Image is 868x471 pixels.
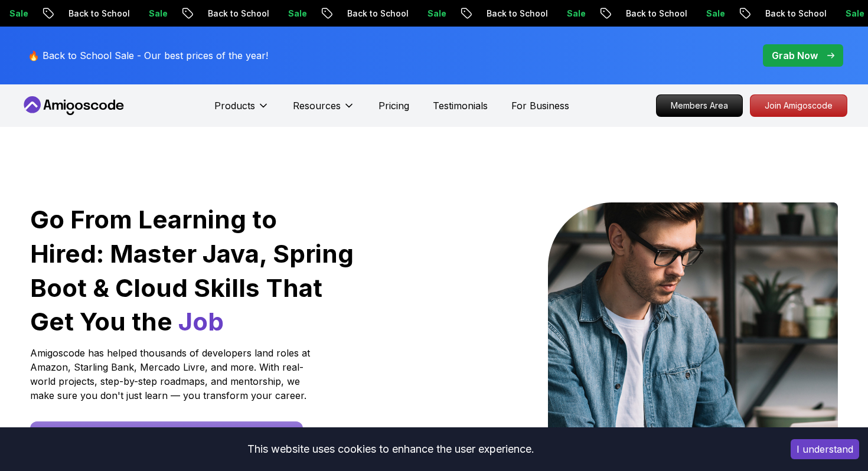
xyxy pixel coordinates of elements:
[275,8,313,19] p: Sale
[30,346,314,403] p: Amigoscode has helped thousands of developers land roles at Amazon, Starling Bank, Mercado Livre,...
[334,8,415,19] p: Back to School
[693,8,731,19] p: Sale
[415,8,452,19] p: Sale
[433,99,488,113] a: Testimonials
[554,8,592,19] p: Sale
[56,8,136,19] p: Back to School
[378,99,409,113] a: Pricing
[28,48,268,63] p: 🔥 Back to School Sale - Our best prices of the year!
[293,99,355,122] button: Resources
[293,99,341,113] p: Resources
[30,202,355,339] h1: Go From Learning to Hired: Master Java, Spring Boot & Cloud Skills That Get You the
[214,99,269,122] button: Products
[772,48,818,63] p: Grab Now
[750,95,847,116] p: Join Amigoscode
[657,95,742,116] p: Members Area
[791,439,859,459] button: Accept cookies
[136,8,174,19] p: Sale
[30,421,303,450] a: Start Free [DATE] - Build Your First Project This Week
[752,8,833,19] p: Back to School
[474,8,554,19] p: Back to School
[178,306,224,336] span: Job
[214,99,255,113] p: Products
[613,8,693,19] p: Back to School
[750,94,847,117] a: Join Amigoscode
[656,94,743,117] a: Members Area
[195,8,275,19] p: Back to School
[9,436,773,462] div: This website uses cookies to enhance the user experience.
[511,99,569,113] a: For Business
